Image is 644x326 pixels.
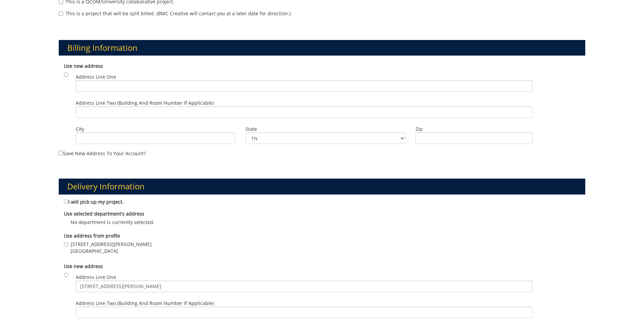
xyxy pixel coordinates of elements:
[76,281,533,292] input: Address Line One
[59,40,585,56] h3: Billing Information
[245,126,405,133] label: State
[71,248,152,254] span: [GEOGRAPHIC_DATA]
[76,307,533,318] input: Address Line Two (Building and Room Number if applicable)
[71,241,152,248] span: [STREET_ADDRESS][PERSON_NAME]
[59,151,63,155] input: Save new address to your account?
[64,198,124,205] label: I will pick up my project.
[76,74,533,92] label: Address Line One
[76,80,533,92] input: Address Line One
[59,10,291,17] label: This is a project that will be split billed. (BMC Creative will contact you at a later date for d...
[76,274,533,292] label: Address Line One
[64,232,120,239] b: Use address from profile
[64,210,144,217] b: Use selected department's address
[416,133,533,144] input: Zip
[76,126,235,133] label: City
[64,242,68,247] input: [STREET_ADDRESS][PERSON_NAME] [GEOGRAPHIC_DATA]
[64,219,580,226] p: No department is currently selected.
[59,179,585,194] h3: Delivery Information
[59,12,63,16] input: This is a project that will be split billed. (BMC Creative will contact you at a later date for d...
[76,106,533,118] input: Address Line Two (Building and Room Number if applicable)
[64,263,103,269] b: Use new address
[416,126,533,133] label: Zip
[76,100,533,118] label: Address Line Two (Building and Room Number if applicable)
[76,300,533,318] label: Address Line Two (Building and Room Number if applicable)
[64,63,103,69] b: Use new address
[76,133,235,144] input: City
[64,199,68,204] input: I will pick up my project.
